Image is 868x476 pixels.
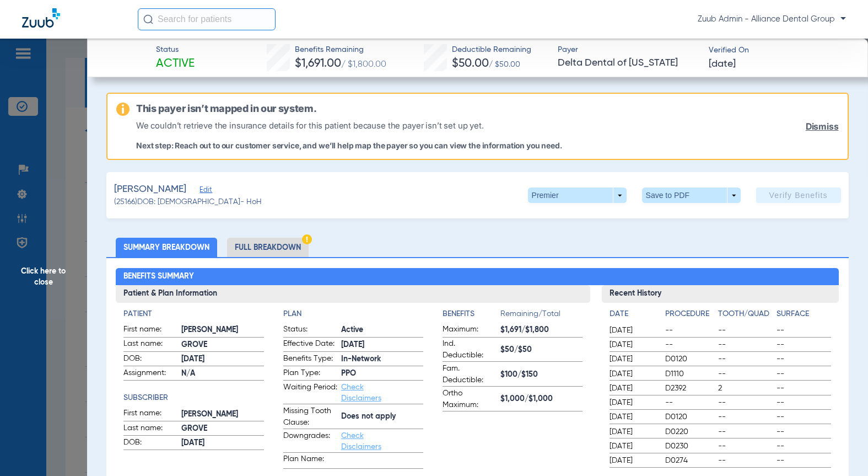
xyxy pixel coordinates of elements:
h4: Tooth/Quad [718,308,773,320]
span: [DATE] [181,354,263,365]
span: D0120 [665,411,714,422]
span: Missing Tooth Clause: [283,405,337,429]
span: -- [718,339,773,350]
span: [PERSON_NAME] [181,324,263,336]
span: Status [156,44,195,56]
app-breakdown-title: Surface [777,308,831,324]
h4: Date [610,308,656,320]
span: Effective Date: [283,338,337,351]
span: -- [777,368,831,379]
span: Assignment: [123,367,177,381]
span: Does not apply [341,411,423,422]
img: warning-icon [116,103,130,116]
span: Remaining/Total [500,308,583,324]
span: -- [777,411,831,422]
span: $50.00 [452,58,489,69]
span: -- [718,325,773,336]
span: [DATE] [709,57,736,71]
span: -- [718,455,773,466]
p: We couldn’t retrieve the insurance details for this patient because the payer isn’t set up yet. [136,119,562,132]
app-breakdown-title: Date [610,308,656,324]
img: Hazard [302,234,312,244]
span: [DATE] [610,325,656,336]
img: Zuub Logo [22,8,60,28]
span: Maximum: [443,324,497,337]
span: (25166) DOB: [DEMOGRAPHIC_DATA] - HoH [114,196,262,208]
span: N/A [181,368,263,379]
span: -- [777,455,831,466]
span: -- [665,339,714,350]
span: -- [718,354,773,365]
span: Plan Type: [283,367,337,381]
span: -- [718,368,773,379]
h4: Subscriber [123,392,263,404]
span: [DATE] [610,354,656,365]
span: [DATE] [610,383,656,394]
span: Active [156,56,195,72]
span: $1,691/$1,800 [500,324,583,336]
span: -- [777,441,831,452]
span: Ortho Maximum: [443,388,497,411]
span: [DATE] [181,437,263,449]
h4: Plan [283,308,423,320]
h4: Surface [777,308,831,320]
span: DOB: [123,437,177,450]
span: Fam. Deductible: [443,363,497,386]
a: Dismiss [806,121,839,132]
h4: Procedure [665,308,714,320]
span: Benefits Remaining [295,44,386,56]
span: -- [718,397,773,408]
span: [PERSON_NAME] [181,409,263,420]
span: D0220 [665,426,714,437]
span: D1110 [665,368,714,379]
span: $100/$150 [500,369,583,381]
h3: Patient & Plan Information [116,285,590,303]
span: -- [777,325,831,336]
span: Deductible Remaining [452,44,531,56]
span: [DATE] [610,368,656,379]
span: / $1,800.00 [341,60,386,69]
input: Search for patients [138,8,276,30]
span: -- [665,325,714,336]
span: -- [777,397,831,408]
span: GROVE [181,339,263,351]
span: Payer [558,44,699,56]
span: Status: [283,324,337,337]
span: -- [718,411,773,422]
span: GROVE [181,423,263,435]
span: In-Network [341,354,423,365]
span: -- [777,354,831,365]
button: Save to PDF [642,188,741,203]
app-breakdown-title: Benefits [443,308,500,324]
span: Active [341,324,423,336]
span: First name: [123,324,177,337]
span: [PERSON_NAME] [114,183,186,196]
span: D0230 [665,441,714,452]
span: Waiting Period: [283,382,337,404]
span: [DATE] [610,426,656,437]
h4: Patient [123,308,263,320]
li: Summary Breakdown [116,238,217,257]
a: Check Disclaimers [341,432,381,451]
app-breakdown-title: Procedure [665,308,714,324]
span: -- [777,339,831,350]
span: Delta Dental of [US_STATE] [558,56,699,70]
h2: Benefits Summary [116,268,839,286]
span: Benefits Type: [283,353,337,366]
span: -- [718,426,773,437]
span: $1,691.00 [295,58,341,69]
span: First name: [123,408,177,421]
span: Last name: [123,338,177,351]
span: 2 [718,383,773,394]
h6: This payer isn’t mapped in our system. [136,103,316,115]
span: D0120 [665,354,714,365]
p: Next step: Reach out to our customer service, and we’ll help map the payer so you can view the in... [136,141,562,150]
span: Zuub Admin - Alliance Dental Group [698,14,846,25]
span: Edit [200,186,209,196]
span: Last name: [123,422,177,436]
span: DOB: [123,353,177,366]
a: Check Disclaimers [341,383,381,402]
span: -- [777,383,831,394]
